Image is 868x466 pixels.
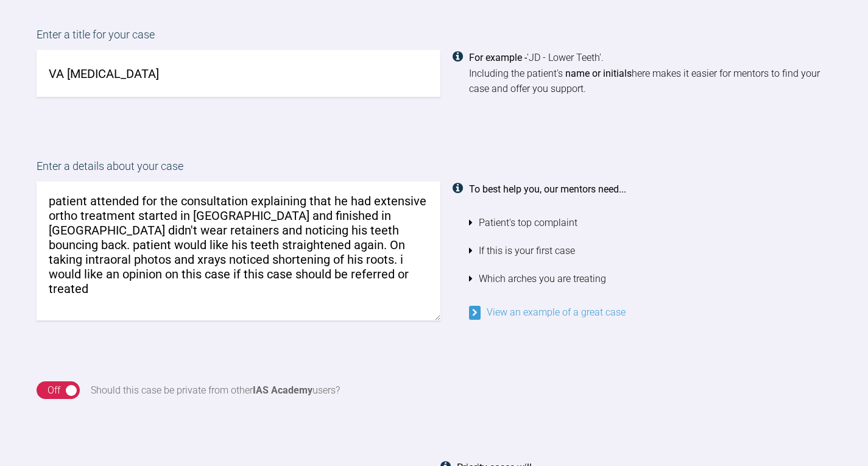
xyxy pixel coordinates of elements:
div: Off [48,383,60,398]
div: 'JD - Lower Teeth'. Including the patient's here makes it easier for mentors to find your case an... [469,50,832,97]
li: Which arches you are treating [469,265,832,293]
label: Enter a title for your case [37,26,831,50]
strong: For example - [469,52,527,63]
a: View an example of a great case [469,306,626,318]
li: Patient's top complaint [469,209,832,237]
li: If this is your first case [469,237,832,265]
strong: IAS Academy [253,384,312,396]
textarea: patient attended for the consultation explaining that he had extensive ortho treatment started in... [37,182,440,320]
input: JD - Lower Teeth [37,50,440,97]
label: Enter a details about your case [37,158,831,182]
strong: name or initials [565,68,632,79]
div: Should this case be private from other users? [91,383,340,398]
strong: To best help you, our mentors need... [469,183,626,195]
